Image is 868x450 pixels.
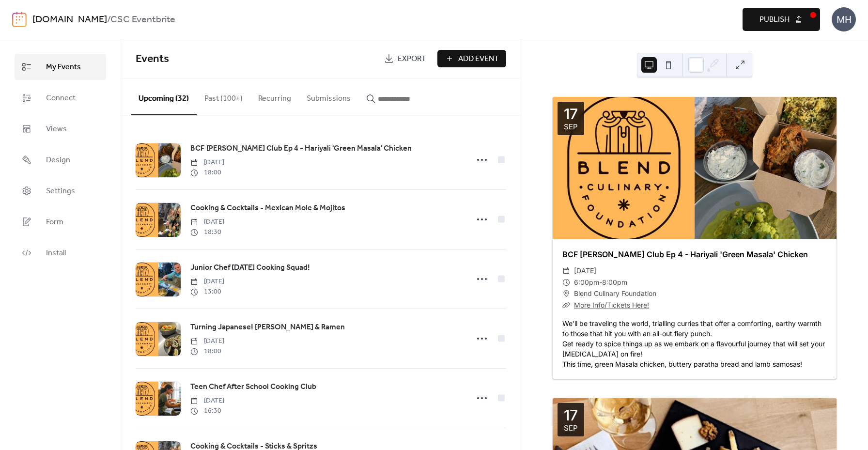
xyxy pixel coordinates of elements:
span: Blend Culinary Foundation [574,288,656,299]
a: Junior Chef [DATE] Cooking Squad! [190,262,310,274]
span: - [599,277,602,288]
button: Add Event [437,50,506,67]
a: Design [15,147,106,173]
span: Form [46,217,63,228]
a: Settings [15,178,106,204]
span: Export [398,53,426,65]
span: [DATE] [574,265,596,277]
span: Add Event [458,53,499,65]
span: Turning Japanese! [PERSON_NAME] & Ramen [190,322,345,333]
span: [DATE] [190,336,224,346]
button: Submissions [299,78,358,114]
span: 8:00pm [602,277,627,288]
span: Publish [759,14,790,26]
span: 16:30 [190,406,224,416]
span: Design [46,155,70,166]
span: 18:00 [190,346,224,357]
a: Teen Chef After School Cooking Club [190,381,316,393]
div: 17 [564,408,578,422]
a: Install [15,240,106,266]
span: 6:00pm [574,277,599,288]
a: [DOMAIN_NAME] [32,11,107,29]
a: Export [377,50,434,67]
span: [DATE] [190,277,224,287]
a: BCF [PERSON_NAME] Club Ep 4 - Hariyali 'Green Masala' Chicken [190,142,412,155]
span: Junior Chef [DATE] Cooking Squad! [190,262,310,274]
div: We’ll be traveling the world, trialling curries that offer a comforting, earthy warmth to those t... [553,318,837,369]
img: logo [12,12,27,27]
a: Cooking & Cocktails - Mexican Mole & Mojitos [190,202,345,215]
span: [DATE] [190,157,224,168]
button: Past (100+) [197,78,250,114]
a: Views [15,116,106,142]
span: 13:00 [190,287,224,297]
b: CSC Eventbrite [110,11,175,29]
div: Sep [564,424,578,432]
span: Connect [46,93,76,104]
div: ​ [562,288,570,299]
span: Settings [46,186,75,197]
div: ​ [562,299,570,311]
a: More Info/Tickets Here! [574,301,649,309]
span: [DATE] [190,217,224,227]
div: ​ [562,277,570,288]
button: Recurring [250,78,299,114]
a: My Events [15,54,106,80]
span: Install [46,248,66,259]
button: Upcoming (32) [131,78,197,115]
a: BCF [PERSON_NAME] Club Ep 4 - Hariyali 'Green Masala' Chicken [562,249,808,259]
b: / [107,11,110,29]
div: ​ [562,265,570,277]
a: Form [15,209,106,235]
a: Connect [15,85,106,111]
a: Turning Japanese! [PERSON_NAME] & Ramen [190,321,345,334]
div: Sep [564,123,578,130]
span: My Events [46,62,81,73]
span: 18:00 [190,168,224,178]
span: Events [136,48,169,70]
span: [DATE] [190,396,224,406]
div: 17 [564,107,578,121]
span: Views [46,124,67,135]
span: 18:30 [190,227,224,237]
button: Publish [743,8,820,31]
div: MH [832,7,856,31]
